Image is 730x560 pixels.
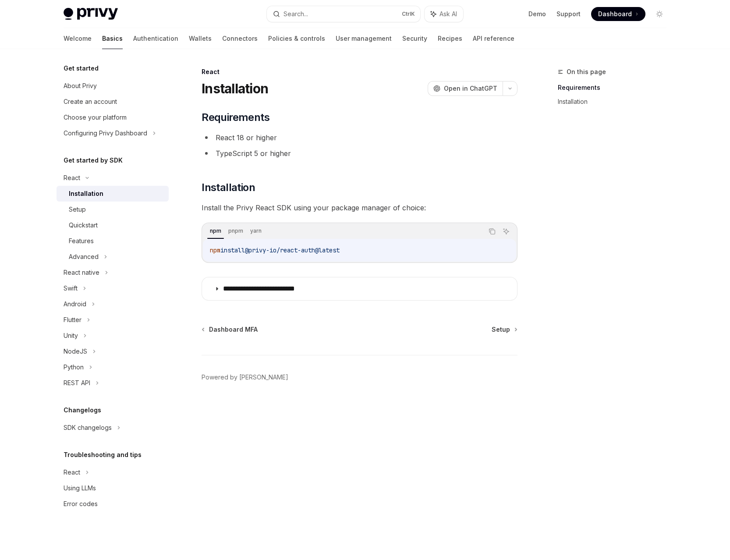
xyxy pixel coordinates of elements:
[64,8,118,20] img: light logo
[438,28,462,49] a: Recipes
[567,67,606,77] span: On this page
[57,480,169,496] a: Using LLMs
[591,7,645,21] a: Dashboard
[64,28,92,49] a: Welcome
[64,96,117,107] div: Create an account
[226,226,246,236] div: pnpm
[652,7,666,21] button: Toggle dark mode
[245,246,340,254] span: @privy-io/react-auth@latest
[283,9,308,19] div: Search...
[248,226,264,236] div: yarn
[207,226,224,236] div: npm
[202,373,288,382] a: Powered by [PERSON_NAME]
[64,155,123,166] h5: Get started by SDK
[268,28,325,49] a: Policies & controls
[202,81,268,96] h1: Installation
[64,63,99,74] h5: Get started
[64,405,101,415] h5: Changelogs
[220,246,245,254] span: install
[558,95,673,109] a: Installation
[428,81,503,96] button: Open in ChatGPT
[202,325,258,334] a: Dashboard MFA
[57,217,169,233] a: Quickstart
[57,233,169,249] a: Features
[500,226,512,237] button: Ask AI
[69,236,94,246] div: Features
[402,28,427,49] a: Security
[473,28,514,49] a: API reference
[64,128,147,138] div: Configuring Privy Dashboard
[57,110,169,125] a: Choose your platform
[492,325,517,334] a: Setup
[64,422,112,433] div: SDK changelogs
[64,283,78,294] div: Swift
[64,450,142,460] h5: Troubleshooting and tips
[202,131,517,144] li: React 18 or higher
[57,94,169,110] a: Create an account
[202,67,517,76] div: React
[202,147,517,159] li: TypeScript 5 or higher
[202,181,255,195] span: Installation
[133,28,178,49] a: Authentication
[64,299,86,309] div: Android
[64,362,84,372] div: Python
[57,202,169,217] a: Setup
[69,204,86,215] div: Setup
[69,252,99,262] div: Advanced
[444,84,497,93] span: Open in ChatGPT
[202,110,269,124] span: Requirements
[209,325,258,334] span: Dashboard MFA
[486,226,498,237] button: Copy the contents from the code block
[64,112,127,123] div: Choose your platform
[336,28,392,49] a: User management
[64,173,80,183] div: React
[64,267,99,278] div: React native
[64,467,80,478] div: React
[64,315,82,325] div: Flutter
[64,346,87,357] div: NodeJS
[57,78,169,94] a: About Privy
[64,499,98,509] div: Error codes
[189,28,212,49] a: Wallets
[57,496,169,512] a: Error codes
[64,330,78,341] div: Unity
[64,378,90,388] div: REST API
[210,246,220,254] span: npm
[64,483,96,493] div: Using LLMs
[222,28,258,49] a: Connectors
[267,6,420,22] button: Search...CtrlK
[439,10,457,18] span: Ask AI
[402,11,415,18] span: Ctrl K
[425,6,463,22] button: Ask AI
[492,325,510,334] span: Setup
[202,202,517,214] span: Install the Privy React SDK using your package manager of choice:
[556,10,581,18] a: Support
[102,28,123,49] a: Basics
[69,220,98,230] div: Quickstart
[57,186,169,202] a: Installation
[64,81,97,91] div: About Privy
[69,188,103,199] div: Installation
[528,10,546,18] a: Demo
[598,10,632,18] span: Dashboard
[558,81,673,95] a: Requirements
